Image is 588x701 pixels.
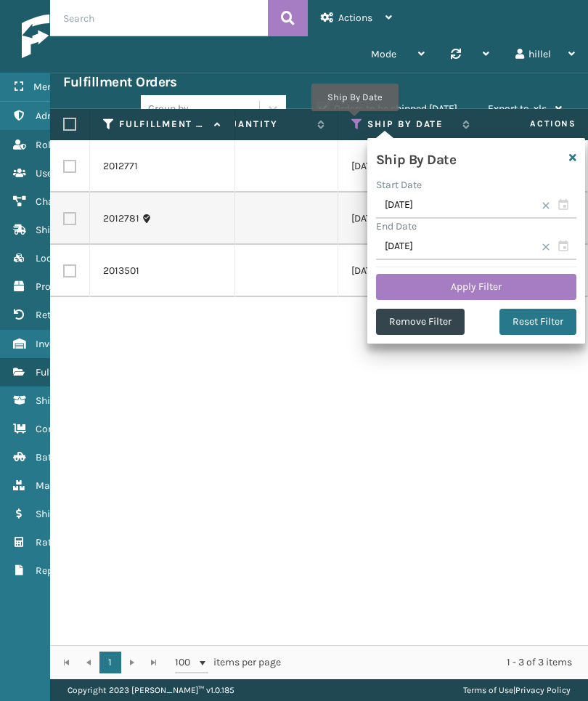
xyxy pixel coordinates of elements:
[175,655,197,670] span: 100
[36,139,61,151] span: Roles
[36,167,61,179] span: Users
[338,140,483,193] td: [DATE]
[103,211,139,226] a: 2012781
[148,101,189,116] div: Group by
[193,140,338,193] td: 1
[36,195,78,208] span: Channels
[119,118,207,131] label: Fulfillment Order Id
[36,508,103,520] span: Shipment Cost
[367,118,455,131] label: Ship By Date
[193,193,338,245] td: 1
[103,264,139,278] a: 2013501
[36,564,71,577] span: Reports
[317,102,457,115] label: Orders to be shipped [DATE]
[338,193,483,245] td: [DATE]
[36,451,73,463] span: Batches
[376,179,422,191] label: Start Date
[463,685,513,695] a: Terms of Use
[376,309,465,335] button: Remove Filter
[36,394,112,407] span: Shipment Status
[36,309,115,321] span: Return Addresses
[371,48,396,60] span: Mode
[463,679,571,701] div: |
[36,366,118,378] span: Fulfillment Orders
[36,224,115,236] span: Shipping Carriers
[68,679,234,701] p: Copyright 2023 [PERSON_NAME]™ v 1.0.185
[36,536,107,548] span: Rate Calculator
[484,112,585,136] span: Actions
[36,280,76,293] span: Products
[175,652,281,673] span: items per page
[488,102,547,115] span: Export to .xls
[103,159,138,174] a: 2012771
[33,81,59,93] span: Menu
[36,338,78,350] span: Inventory
[193,245,338,297] td: 1
[499,309,576,335] button: Reset Filter
[301,655,572,670] div: 1 - 3 of 3 items
[63,73,176,91] h3: Fulfillment Orders
[376,147,456,169] h4: Ship By Date
[515,36,575,73] div: hillel
[376,234,576,260] input: MM/DD/YYYY
[36,479,125,492] span: Marketplace Orders
[376,274,576,300] button: Apply Filter
[376,220,417,232] label: End Date
[376,193,576,219] input: MM/DD/YYYY
[338,245,483,297] td: [DATE]
[515,685,571,695] a: Privacy Policy
[338,12,372,24] span: Actions
[99,652,121,673] a: 1
[36,110,105,122] span: Administration
[36,252,75,264] span: Lookups
[36,423,86,435] span: Containers
[22,15,160,58] img: logo
[222,118,310,131] label: Quantity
